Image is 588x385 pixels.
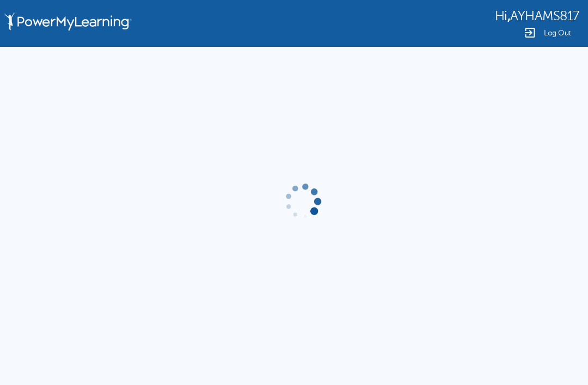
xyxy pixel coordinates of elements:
div: , [495,8,579,23]
span: Log Out [544,29,571,37]
img: Logout Icon [523,26,536,39]
img: gif-load2.gif [283,181,323,222]
span: AYHAMS817 [510,9,579,23]
span: Hi [495,9,507,23]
